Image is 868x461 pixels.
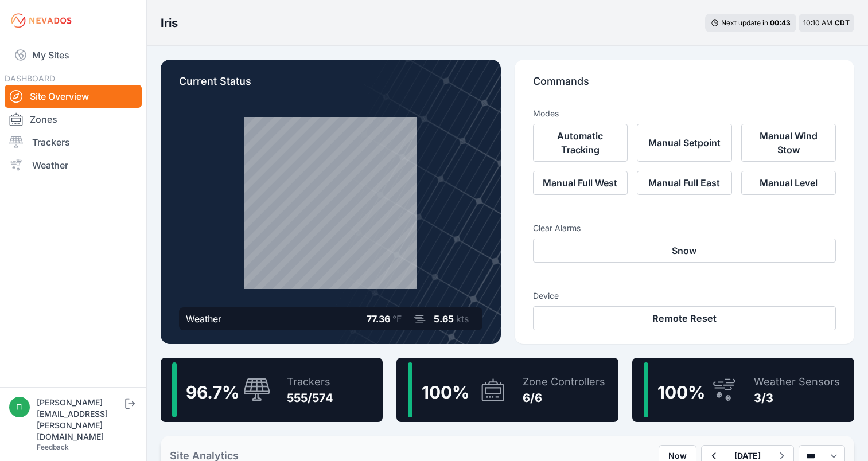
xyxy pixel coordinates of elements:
[803,18,832,27] span: 10:10 AM
[523,390,605,406] div: 6/6
[392,313,402,325] span: °F
[287,374,333,390] div: Trackers
[741,124,836,162] button: Manual Wind Stow
[741,171,836,195] button: Manual Level
[5,73,55,83] span: DASHBOARD
[5,108,142,131] a: Zones
[434,313,454,325] span: 5.65
[637,124,732,162] button: Manual Setpoint
[161,15,178,31] h3: Iris
[5,154,142,177] a: Weather
[367,313,390,325] span: 77.36
[456,313,469,325] span: kts
[721,18,768,27] span: Next update in
[533,108,559,119] h3: Modes
[37,397,123,443] div: [PERSON_NAME][EMAIL_ADDRESS][PERSON_NAME][DOMAIN_NAME]
[5,131,142,154] a: Trackers
[186,312,221,326] div: Weather
[533,222,836,234] h3: Clear Alarms
[37,443,69,451] a: Feedback
[533,73,836,99] p: Commands
[5,41,142,69] a: My Sites
[5,85,142,108] a: Site Overview
[179,73,482,99] p: Current Status
[161,8,178,38] nav: Breadcrumb
[754,390,840,406] div: 3/3
[533,306,836,330] button: Remote Reset
[770,18,791,28] div: 00 : 43
[9,397,30,417] img: fidel.lopez@prim.com
[396,358,618,422] a: 100%Zone Controllers6/6
[657,382,705,403] span: 100 %
[533,124,628,162] button: Automatic Tracking
[186,382,239,403] span: 96.7 %
[523,374,605,390] div: Zone Controllers
[9,11,73,30] img: Nevados
[533,290,836,302] h3: Device
[422,382,469,403] span: 100 %
[632,358,854,422] a: 100%Weather Sensors3/3
[533,239,836,263] button: Snow
[637,171,732,195] button: Manual Full East
[533,171,628,195] button: Manual Full West
[754,374,840,390] div: Weather Sensors
[835,18,850,27] span: CDT
[161,358,383,422] a: 96.7%Trackers555/574
[287,390,333,406] div: 555/574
